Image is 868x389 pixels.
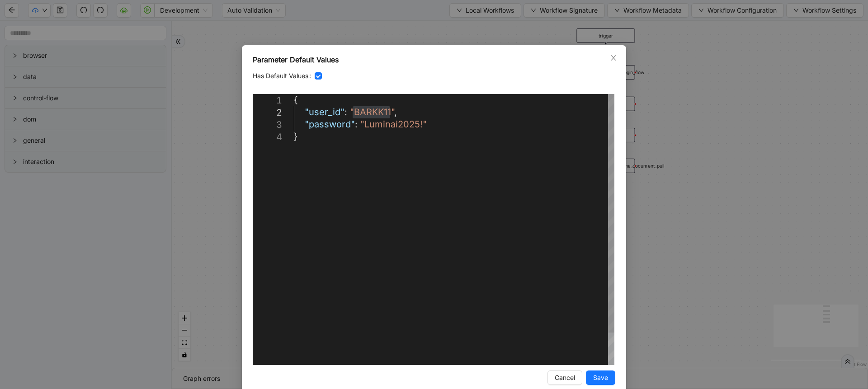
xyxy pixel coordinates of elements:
[253,107,282,119] div: 2
[294,94,298,105] span: {
[609,53,618,63] button: Close
[394,107,397,117] span: ,
[253,131,282,143] div: 4
[253,94,282,107] div: 1
[350,107,394,117] span: "BARKK11"
[355,119,358,130] span: :
[253,119,282,131] div: 3
[305,107,344,117] span: "user_id"
[253,71,308,81] span: Has Default Values
[547,370,582,385] button: Cancel
[305,119,355,130] span: "password"
[586,370,615,385] button: Save
[555,373,575,383] span: Cancel
[360,119,427,130] span: "Luminai2025!"
[294,131,298,142] span: }
[593,373,608,383] span: Save
[253,54,615,65] div: Parameter Default Values
[344,107,347,117] span: :
[610,54,617,61] span: close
